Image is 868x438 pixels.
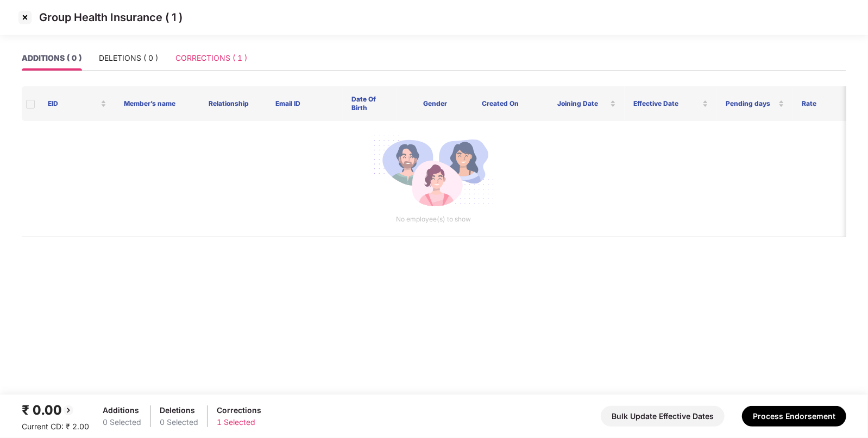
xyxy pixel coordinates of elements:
p: No employee(s) to show [30,214,836,225]
th: Email ID [267,86,343,121]
img: svg+xml;base64,PHN2ZyB4bWxucz0iaHR0cDovL3d3dy53My5vcmcvMjAwMC9zdmciIGlkPSJNdWx0aXBsZV9lbXBsb3llZS... [373,130,494,214]
span: Effective Date [633,99,700,108]
img: svg+xml;base64,PHN2ZyBpZD0iQ3Jvc3MtMzJ4MzIiIHhtbG5zPSJodHRwOi8vd3d3LnczLm9yZy8yMDAwL3N2ZyIgd2lkdG... [16,9,34,26]
div: Additions [103,404,141,416]
th: Relationship [191,86,267,121]
span: Joining Date [558,99,608,108]
div: CORRECTIONS ( 1 ) [175,52,247,64]
div: DELETIONS ( 0 ) [99,52,158,64]
div: 0 Selected [160,416,198,428]
img: svg+xml;base64,PHN2ZyBpZD0iQmFjay0yMHgyMCIgeG1sbnM9Imh0dHA6Ly93d3cudzMub3JnLzIwMDAvc3ZnIiB3aWR0aD... [62,404,75,417]
p: Group Health Insurance ( 1 ) [39,11,183,24]
th: Effective Date [625,86,717,121]
div: ADDITIONS ( 0 ) [22,52,81,64]
span: Current CD: ₹ 2.00 [22,422,89,431]
th: Created On [473,86,549,121]
th: Joining Date [549,86,625,121]
button: Bulk Update Effective Dates [601,406,725,427]
div: Corrections [217,404,261,416]
th: Date Of Birth [343,86,397,121]
div: 0 Selected [103,416,141,428]
th: Member’s name [115,86,191,121]
div: Deletions [160,404,198,416]
th: Gender [397,86,473,121]
span: Pending days [726,99,776,108]
button: Process Endorsement [742,406,846,427]
div: 1 Selected [217,416,261,428]
span: EID [48,99,98,108]
div: ₹ 0.00 [22,400,89,421]
th: EID [39,86,115,121]
th: Pending days [717,86,793,121]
